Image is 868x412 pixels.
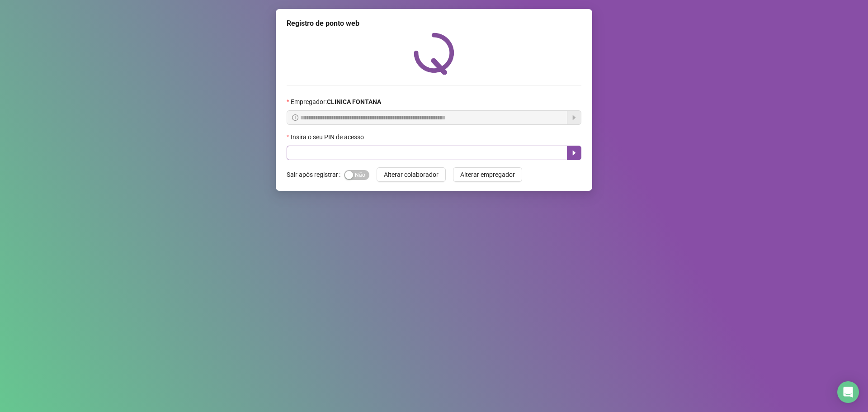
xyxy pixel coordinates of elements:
img: QRPoint [414,33,454,75]
button: Alterar empregador [453,167,522,182]
label: Sair após registrar [287,167,344,182]
label: Insira o seu PIN de acesso [287,132,370,142]
span: Alterar empregador [460,170,515,180]
div: Registro de ponto web [287,18,581,29]
button: Alterar colaborador [377,167,446,182]
span: info-circle [292,114,298,121]
span: Empregador : [291,97,381,107]
div: Open Intercom Messenger [837,381,859,403]
span: Alterar colaborador [384,170,439,180]
strong: CLINICA FONTANA [327,98,381,105]
span: caret-right [571,149,578,156]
